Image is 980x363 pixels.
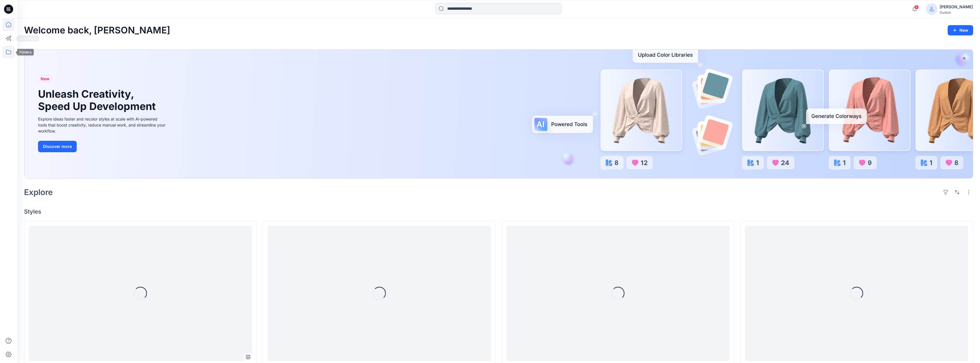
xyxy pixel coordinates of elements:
div: Explore ideas faster and recolor styles at scale with AI-powered tools that boost creativity, red... [38,116,167,134]
h1: Unleash Creativity, Speed Up Development [38,88,158,113]
h2: Welcome back, [PERSON_NAME] [24,25,170,36]
button: Discover more [38,141,77,152]
a: Discover more [38,141,167,152]
span: New [41,75,50,82]
h4: Styles [24,208,973,215]
svg: avatar [929,7,934,11]
h2: Explore [24,188,53,197]
button: New [948,25,973,35]
div: Guston [940,10,973,15]
span: 8 [914,5,919,9]
div: [PERSON_NAME] [940,3,973,10]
